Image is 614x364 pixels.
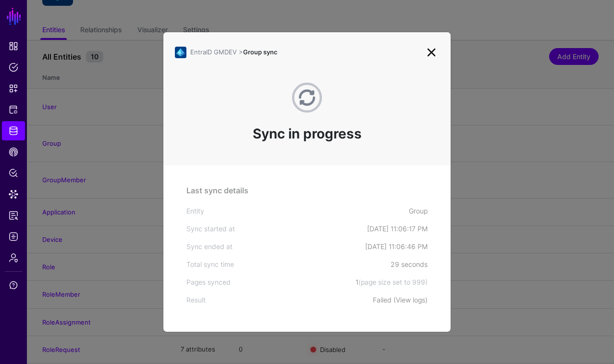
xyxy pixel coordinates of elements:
[186,295,373,305] div: Result
[373,295,428,305] div: Failed ( )
[186,206,409,216] div: Entity
[365,241,428,251] div: [DATE] 11:06:46 PM
[186,241,365,251] div: Sync ended at
[367,224,428,234] div: [DATE] 11:06:17 PM
[356,277,428,287] div: 1
[186,259,391,269] div: Total sync time
[358,278,428,286] span: (page size set to 999)
[396,296,425,304] a: View logs
[186,224,367,234] div: Sync started at
[409,206,428,216] div: Group
[190,49,424,56] h3: Group sync
[186,185,428,196] h5: Last sync details
[391,259,428,269] div: 29 seconds
[186,277,356,287] div: Pages synced
[175,47,186,58] img: svg+xml;base64,PHN2ZyB3aWR0aD0iNjQiIGhlaWdodD0iNjQiIHZpZXdCb3g9IjAgMCA2NCA2NCIgZmlsbD0ibm9uZSIgeG...
[175,125,439,144] h4: Sync in progress
[190,48,243,56] span: EntraID GMDEV >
